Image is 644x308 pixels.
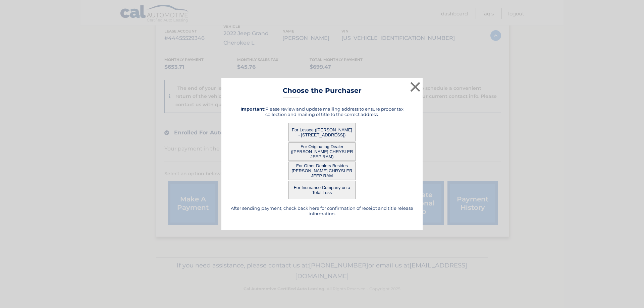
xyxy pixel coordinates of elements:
[409,80,422,94] button: ×
[230,106,414,117] h5: Please review and update mailing address to ensure proper tax collection and mailing of title to ...
[240,106,265,112] strong: Important:
[288,142,356,161] button: For Originating Dealer ([PERSON_NAME] CHRYSLER JEEP RAM)
[230,205,414,216] h5: After sending payment, check back here for confirmation of receipt and title release information.
[283,86,362,98] h3: Choose the Purchaser
[288,123,356,141] button: For Lessee ([PERSON_NAME] - [STREET_ADDRESS])
[288,162,356,180] button: For Other Dealers Besides [PERSON_NAME] CHRYSLER JEEP RAM
[288,181,356,199] button: For Insurance Company on a Total Loss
